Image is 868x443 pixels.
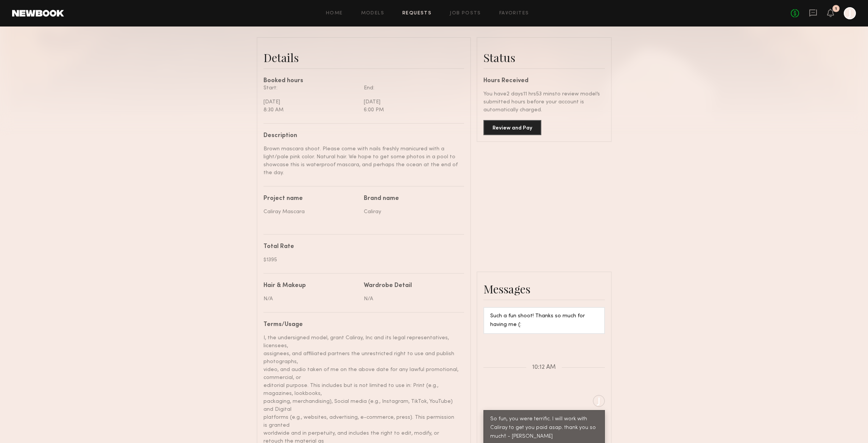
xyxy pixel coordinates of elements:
[490,312,598,329] div: Such a fun shoot! Thanks so much for having me (:
[263,283,306,289] div: Hair & Makeup
[263,50,464,65] div: Details
[532,364,556,371] span: 10:12 AM
[483,90,605,114] div: You have 2 days 11 hrs 53 mins to review model’s submitted hours before your account is automatic...
[364,283,412,289] div: Wardrobe Detail
[835,7,837,11] div: 1
[263,84,358,92] div: Start:
[364,295,458,303] div: N/A
[483,120,541,135] button: Review and Pay
[263,145,458,177] div: Brown mascara shoot. Please come with nails freshly manicured with a light/pale pink color. Natur...
[402,11,432,16] a: Requests
[326,11,343,16] a: Home
[483,281,605,296] div: Messages
[263,98,358,106] div: [DATE]
[364,98,458,106] div: [DATE]
[490,415,598,441] div: So fun, you were terrific. I will work with Caliray to get you paid asap. thank you so much!! - [...
[364,106,458,114] div: 6:00 PM
[263,78,464,84] div: Booked hours
[844,7,856,19] a: J
[263,106,358,114] div: 8:30 AM
[263,208,358,216] div: Caliray Mascara
[263,322,458,328] div: Terms/Usage
[361,11,384,16] a: Models
[483,50,605,65] div: Status
[263,295,358,303] div: N/A
[364,84,458,92] div: End:
[450,11,481,16] a: Job Posts
[263,244,458,250] div: Total Rate
[364,208,458,216] div: Caliray
[364,196,458,202] div: Brand name
[483,78,605,84] div: Hours Received
[499,11,529,16] a: Favorites
[263,133,458,139] div: Description
[263,256,458,264] div: $1395
[263,196,358,202] div: Project name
